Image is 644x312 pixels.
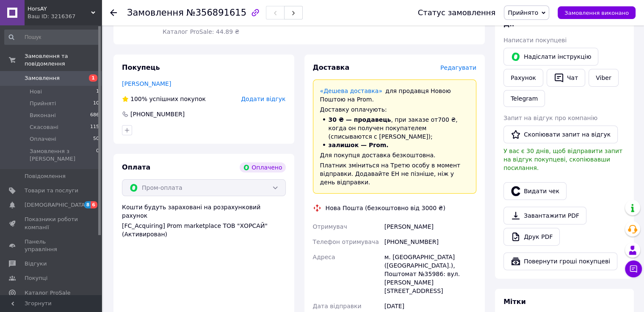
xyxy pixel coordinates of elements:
[503,115,597,121] span: Запит на відгук про компанію
[25,52,102,68] span: Замовлення та повідомлення
[503,90,545,107] a: Telegram
[4,30,100,45] input: Пошук
[93,100,99,107] span: 10
[30,148,96,163] span: Замовлення з [PERSON_NAME]
[122,95,206,103] div: успішних покупок
[30,135,56,143] span: Оплачені
[320,151,470,159] div: Для покупця доставка безкоштовна.
[313,223,347,230] span: Отримувач
[30,112,56,119] span: Виконані
[503,182,567,200] button: Видати чек
[90,112,99,119] span: 686
[329,116,391,123] span: 30 ₴ — продавець
[25,172,66,180] span: Повідомлення
[28,5,91,13] span: HorsAY
[130,96,147,102] span: 100%
[508,9,538,16] span: Прийнято
[313,63,350,71] span: Доставка
[122,203,286,238] div: Кошти будуть зараховані на розрахунковий рахунок
[558,6,636,19] button: Замовлення виконано
[418,8,496,17] div: Статус замовлення
[329,142,389,148] span: залишок — Prom.
[564,10,629,16] span: Замовлення виконано
[91,201,97,208] span: 6
[503,228,560,246] a: Друк PDF
[440,64,476,71] span: Редагувати
[89,74,97,82] span: 1
[110,8,117,17] div: Повернутися назад
[25,289,70,297] span: Каталог ProSale
[186,8,246,18] span: №356891615
[25,216,78,231] span: Показники роботи компанії
[122,80,171,87] a: [PERSON_NAME]
[503,148,622,171] span: У вас є 30 днів, щоб відправити запит на відгук покупцеві, скопіювавши посилання.
[589,69,618,87] a: Viber
[320,161,470,186] div: Платник зміниться на Третю особу в момент відправки. Додавайте ЕН не пізніше, ніж у день відправки.
[163,28,239,35] span: Каталог ProSale: 44.89 ₴
[25,260,47,268] span: Відгуки
[130,110,185,118] div: [PHONE_NUMBER]
[96,148,99,163] span: 0
[313,254,335,260] span: Адреса
[25,238,78,253] span: Панель управління
[320,105,470,114] div: Доставку оплачують:
[122,63,160,71] span: Покупець
[383,219,478,234] div: [PERSON_NAME]
[383,249,478,298] div: м. [GEOGRAPHIC_DATA] ([GEOGRAPHIC_DATA].), Поштомат №35986: вул. [PERSON_NAME][STREET_ADDRESS]
[383,234,478,249] div: [PHONE_NUMBER]
[625,260,642,277] button: Чат з покупцем
[503,48,598,66] button: Надіслати інструкцію
[25,74,60,82] span: Замовлення
[503,252,617,270] button: Повернути гроші покупцеві
[122,222,286,238] div: [FC_Acquiring] Prom marketplace ТОВ "ХОРСАЙ" (Активирован)
[25,187,78,194] span: Товари та послуги
[30,100,56,107] span: Прийняті
[127,8,184,18] span: Замовлення
[503,298,526,306] span: Мітки
[90,123,99,131] span: 115
[96,88,99,96] span: 1
[25,274,47,282] span: Покупці
[313,303,362,309] span: Дата відправки
[503,37,567,44] span: Написати покупцеві
[30,123,58,131] span: Скасовані
[25,201,87,209] span: [DEMOGRAPHIC_DATA]
[320,115,470,141] li: , при заказе от 700 ₴ , когда он получен покупателем (списываются с [PERSON_NAME]);
[241,96,285,102] span: Додати відгук
[122,163,150,171] span: Оплата
[84,201,91,208] span: 8
[323,204,448,212] div: Нова Пошта (безкоштовно від 3000 ₴)
[320,88,382,94] a: «Дешева доставка»
[30,88,42,96] span: Нові
[547,69,585,87] button: Чат
[313,238,379,245] span: Телефон отримувача
[28,13,102,20] div: Ваш ID: 3216367
[503,126,618,143] button: Скопіювати запит на відгук
[240,162,285,172] div: Оплачено
[503,207,586,224] a: Завантажити PDF
[93,135,99,143] span: 50
[320,87,470,104] div: для продавця Новою Поштою на Prom.
[503,69,543,87] button: Рахунок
